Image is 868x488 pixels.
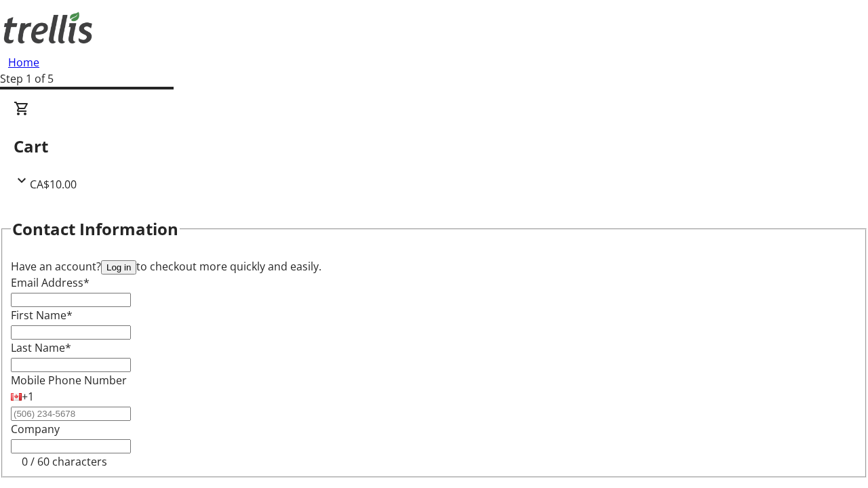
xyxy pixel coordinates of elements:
button: Log in [101,260,136,274]
h2: Contact Information [12,217,178,241]
input: (506) 234-5678 [11,407,131,421]
label: Email Address* [11,275,90,290]
label: Company [11,422,60,436]
label: First Name* [11,308,73,323]
label: Mobile Phone Number [11,373,127,388]
div: CartCA$10.00 [14,100,854,192]
tr-character-limit: 0 / 60 characters [22,454,107,469]
h2: Cart [14,134,854,159]
span: CA$10.00 [30,177,77,192]
div: Have an account? to checkout more quickly and easily. [11,258,857,274]
label: Last Name* [11,340,71,355]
